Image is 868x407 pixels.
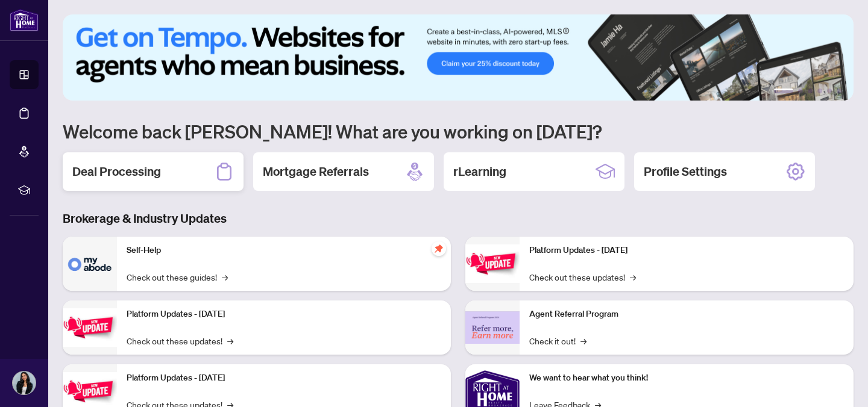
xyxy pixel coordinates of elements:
img: Profile Icon [13,371,36,394]
p: Platform Updates - [DATE] [529,244,844,257]
img: Platform Updates - June 23, 2025 [465,244,520,282]
span: → [630,270,636,284]
h1: Welcome back [PERSON_NAME]! What are you working on [DATE]? [63,120,854,143]
button: 2 [798,89,803,93]
a: Check out these updates!→ [127,334,233,347]
h2: rLearning [453,163,506,180]
a: Check out these updates!→ [529,270,636,284]
p: Platform Updates - [DATE] [127,308,441,321]
img: Platform Updates - September 16, 2025 [63,308,117,346]
img: Self-Help [63,237,117,291]
h2: Mortgage Referrals [263,163,369,180]
button: 4 [817,89,822,93]
button: 1 [774,89,793,93]
button: 5 [827,89,832,93]
a: Check it out!→ [529,334,587,347]
h2: Deal Processing [72,163,161,180]
p: We want to hear what you think! [529,371,844,385]
span: → [222,270,228,284]
span: pushpin [432,241,446,256]
a: Check out these guides!→ [127,270,228,284]
p: Self-Help [127,244,441,257]
img: Agent Referral Program [465,311,520,344]
p: Agent Referral Program [529,308,844,321]
img: Slide 0 [63,14,854,101]
h2: Profile Settings [644,163,727,180]
button: 3 [808,89,813,93]
p: Platform Updates - [DATE] [127,371,441,385]
span: → [227,334,233,347]
button: 6 [837,89,841,93]
h3: Brokerage & Industry Updates [63,210,854,227]
img: logo [10,9,39,31]
span: → [580,334,587,347]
